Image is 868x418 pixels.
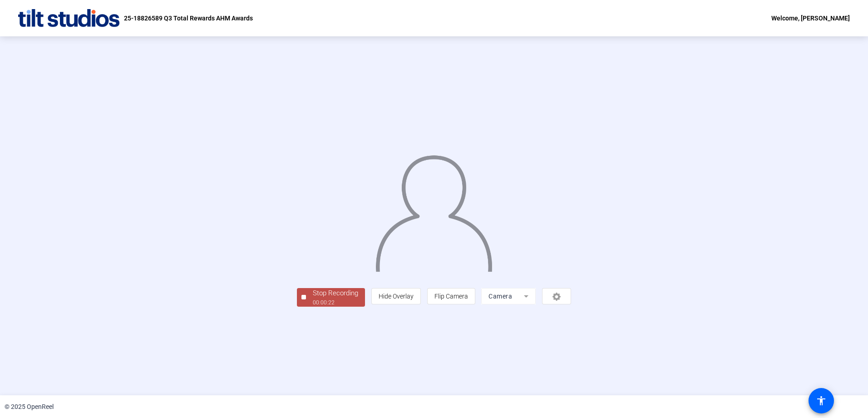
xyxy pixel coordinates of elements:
button: Stop Recording00:00:22 [297,288,365,307]
div: © 2025 OpenReel [5,402,54,412]
img: overlay [375,148,493,272]
div: Welcome, [PERSON_NAME] [771,13,850,24]
button: Flip Camera [427,288,475,304]
mat-icon: accessibility [816,395,827,406]
span: Flip Camera [434,293,468,300]
button: Hide Overlay [371,288,421,304]
div: Stop Recording [313,288,358,299]
div: 00:00:22 [313,299,358,307]
p: 25-18826589 Q3 Total Rewards AHM Awards [124,13,253,24]
img: OpenReel logo [18,9,119,27]
span: Hide Overlay [379,293,414,300]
